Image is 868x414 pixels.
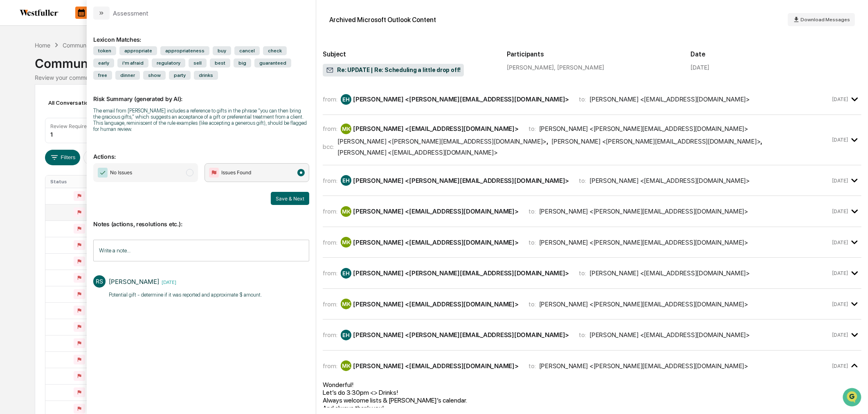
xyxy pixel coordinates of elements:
[93,211,309,227] p: Notes (actions, resolutions etc.):
[832,239,848,245] time: Tuesday, July 22, 2025 at 8:52:29 AM
[45,150,81,165] button: Filters
[25,133,66,140] span: [PERSON_NAME]
[8,17,149,30] p: How can we help?
[341,237,351,248] div: MK
[528,125,536,133] span: to:
[81,203,99,209] span: Pylon
[93,71,112,80] span: free
[72,133,89,140] span: [DATE]
[323,177,337,184] span: from:
[353,239,519,246] div: [PERSON_NAME] <[EMAIL_ADDRESS][DOMAIN_NAME]>
[788,13,855,26] button: Download Messages
[353,269,569,277] div: [PERSON_NAME] <[PERSON_NAME][EMAIL_ADDRESS][DOMAIN_NAME]>
[93,143,309,160] p: Actions:
[58,202,99,209] a: Powered byPylon
[337,148,498,156] div: [PERSON_NAME] <[EMAIL_ADDRESS][DOMAIN_NAME]>
[110,169,132,177] span: No Issues
[528,207,536,215] span: to:
[194,71,218,80] span: drinks
[8,103,21,117] img: Rachel Stanley
[210,59,230,67] span: best
[17,63,32,77] img: 8933085812038_c878075ebb4cc5468115_72.jpg
[353,300,519,308] div: [PERSON_NAME] <[EMAIL_ADDRESS][DOMAIN_NAME]>
[323,207,337,215] span: from:
[139,65,149,75] button: Start new chat
[528,362,536,370] span: to:
[341,330,351,340] div: EH
[551,137,762,145] span: ,
[59,168,66,175] div: 🗄️
[8,184,15,190] div: 🔎
[539,239,748,246] div: [PERSON_NAME] <[PERSON_NAME][EMAIL_ADDRESS][DOMAIN_NAME]>
[832,332,848,338] time: Tuesday, July 22, 2025 at 2:33:13 PM
[323,300,337,308] span: from:
[326,66,461,74] span: Re: UPDATE | Re: Scheduling a little drop off!
[127,89,149,99] button: See all
[329,16,436,24] div: Archived Microsoft Outlook Content
[323,50,494,58] h2: Subject
[35,74,833,81] div: Review your communication records across channels
[337,137,546,145] div: [PERSON_NAME] <[PERSON_NAME][EMAIL_ADDRESS][DOMAIN_NAME]>
[323,396,861,404] div: Always welcome lists & [PERSON_NAME]’s calendar.
[93,46,116,55] span: token
[93,26,309,43] div: Lexicon Matches:
[832,137,848,143] time: Friday, July 18, 2025 at 1:18:08 PM
[353,177,569,184] div: [PERSON_NAME] <[PERSON_NAME][EMAIL_ADDRESS][DOMAIN_NAME]>
[832,96,848,102] time: Friday, July 18, 2025 at 11:50:02 AM
[579,177,586,184] span: to:
[143,71,166,80] span: show
[56,164,105,179] a: 🗄️Attestations
[323,404,861,412] div: And always thank you!
[323,381,861,389] div: Wonderful!
[341,175,351,186] div: EH
[16,183,52,191] span: Data Lookup
[119,46,157,55] span: appropriate
[117,59,148,67] span: i'm afraid
[341,299,351,309] div: MK
[93,275,106,288] div: RS
[589,331,750,339] div: [PERSON_NAME] <[EMAIL_ADDRESS][DOMAIN_NAME]>
[50,123,90,129] div: Review Required
[35,42,50,49] div: Home
[551,137,760,145] div: [PERSON_NAME] <[PERSON_NAME][EMAIL_ADDRESS][DOMAIN_NAME]>
[35,49,833,71] div: Communications Archive
[832,270,848,276] time: Tuesday, July 22, 2025 at 11:11:16 AM
[254,59,291,67] span: guaranteed
[45,175,104,188] th: Status
[579,95,586,103] span: to:
[341,268,351,279] div: EH
[579,331,586,339] span: to:
[353,95,569,103] div: [PERSON_NAME] <[PERSON_NAME][EMAIL_ADDRESS][DOMAIN_NAME]>
[20,9,59,16] img: logo
[341,360,351,371] div: MK
[323,95,337,103] span: from:
[189,59,207,67] span: sell
[832,178,848,184] time: Monday, July 21, 2025 at 2:57:54 PM
[68,133,71,140] span: •
[337,137,548,145] span: ,
[8,91,55,97] div: Past conversations
[8,168,15,175] div: 🖐️
[109,291,262,299] p: Potential gift - determine if it was reported and approximate $ amount.​
[50,131,53,138] div: 1
[25,111,66,118] span: [PERSON_NAME]
[37,63,134,71] div: Start new chat
[16,167,53,175] span: Preclearance
[589,269,750,277] div: [PERSON_NAME] <[EMAIL_ADDRESS][DOMAIN_NAME]>
[341,94,351,105] div: EH
[539,125,748,133] div: [PERSON_NAME] <[PERSON_NAME][EMAIL_ADDRESS][DOMAIN_NAME]>
[234,46,260,55] span: cancel
[690,64,709,71] div: [DATE]
[93,108,309,132] div: The email from [PERSON_NAME] includes a reference to gifts in the phrase “you can then bring the ...
[507,64,678,71] div: [PERSON_NAME], [PERSON_NAME]
[341,206,351,217] div: MK
[160,46,209,55] span: appropriateness
[353,207,519,215] div: [PERSON_NAME] <[EMAIL_ADDRESS][DOMAIN_NAME]>
[323,389,861,396] div: Let’s do 3:30pm <> Drinks!
[832,301,848,307] time: Tuesday, July 22, 2025 at 11:23:58 AM
[115,71,140,80] span: dinner
[234,59,251,67] span: big
[5,164,56,179] a: 🖐️Preclearance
